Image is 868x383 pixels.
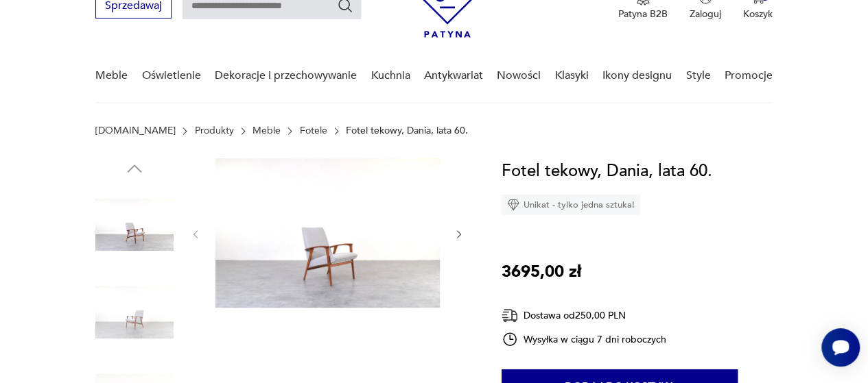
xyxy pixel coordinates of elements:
[215,49,357,102] a: Dekoracje i przechowywanie
[142,49,201,102] a: Oświetlenie
[690,8,721,21] p: Zaloguj
[95,125,176,136] a: [DOMAIN_NAME]
[300,125,327,136] a: Fotele
[371,49,410,102] a: Kuchnia
[95,2,172,12] a: Sprzedawaj
[725,49,773,102] a: Promocje
[95,273,174,351] img: Zdjęcie produktu Fotel tekowy, Dania, lata 60.
[95,49,128,102] a: Meble
[821,328,860,367] iframe: Smartsupp widget button
[602,49,672,102] a: Ikony designu
[507,199,519,211] img: Ikona diamentu
[497,49,541,102] a: Nowości
[424,49,483,102] a: Antykwariat
[618,8,668,21] p: Patyna B2B
[502,158,712,184] h1: Fotel tekowy, Dania, lata 60.
[346,125,468,136] p: Fotel tekowy, Dania, lata 60.
[502,195,640,215] div: Unikat - tylko jedna sztuka!
[195,125,234,136] a: Produkty
[685,49,710,102] a: Style
[95,186,174,264] img: Zdjęcie produktu Fotel tekowy, Dania, lata 60.
[215,158,440,308] img: Zdjęcie produktu Fotel tekowy, Dania, lata 60.
[502,307,518,324] img: Ikona dostawy
[502,307,666,324] div: Dostawa od 250,00 PLN
[253,125,281,136] a: Meble
[502,259,581,285] p: 3695,00 zł
[555,49,589,102] a: Klasyki
[502,331,666,347] div: Wysyłka w ciągu 7 dni roboczych
[743,8,773,21] p: Koszyk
